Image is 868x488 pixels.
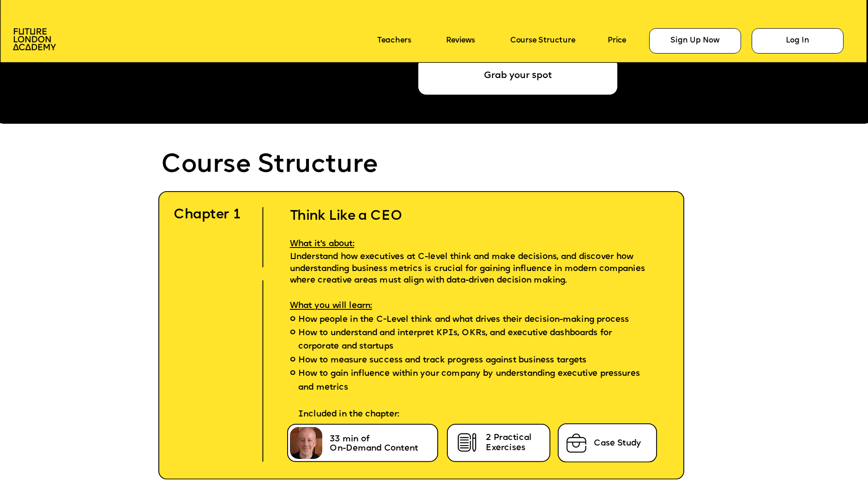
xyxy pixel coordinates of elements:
span: How to gain influence within your company by understanding executive pressures and metrics Includ... [298,368,651,422]
a: Teachers [377,37,411,45]
span: 2 Practical Exercises [486,433,534,452]
span: On-Demand Content [330,444,418,453]
img: image-aac980e9-41de-4c2d-a048-f29dd30a0068.png [13,28,56,50]
a: Price [608,37,626,45]
img: image-75ee59ac-5515-4aba-aadc-0d7dfe35305c.png [564,431,589,455]
a: Reviews [446,37,475,45]
span: How people in the C-Level think and what drives their decision-making process [298,313,629,326]
img: image-cb722855-f231-420d-ba86-ef8a9b8709e7.png [454,431,480,455]
span: How to measure success and track progress against business targets [298,354,586,368]
p: Course Structure [161,151,568,180]
span: Chapter 1 [174,208,241,222]
span: How to understand and interpret KPIs, OKRs, and executive dashboards for corporate and startups [298,327,651,354]
span: Understand how executives at C-level think and make decisions, and discover how understanding bus... [290,252,648,285]
span: Case Study [594,439,641,448]
span: 33 min of [330,434,369,444]
span: What it's about: [290,240,355,249]
a: Course Structure [510,37,575,45]
h2: Think Like a CEO [273,191,676,225]
span: What you will learn: [290,301,372,311]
